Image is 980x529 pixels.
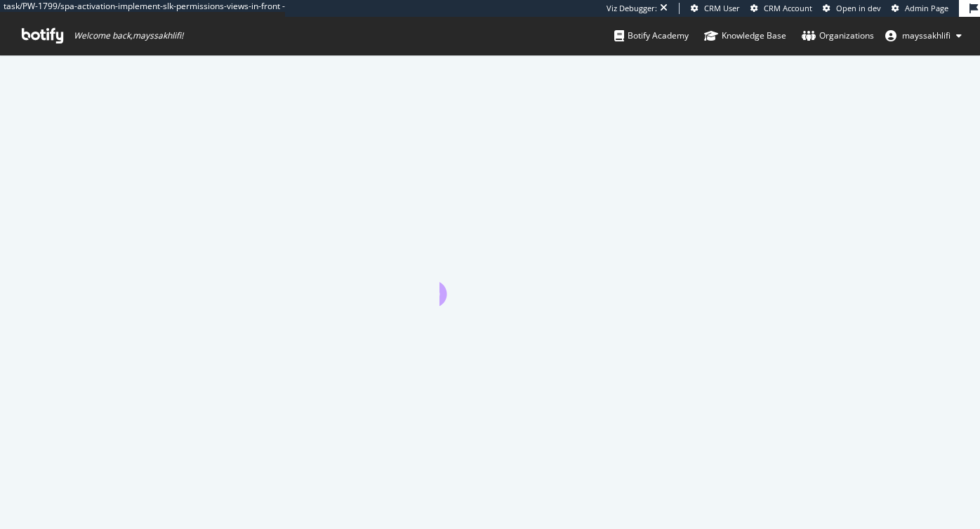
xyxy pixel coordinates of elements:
span: CRM User [704,3,740,13]
span: mayssakhlifi [902,29,951,41]
span: Open in dev [836,3,881,13]
span: Welcome back, mayssakhlifi ! [74,30,183,41]
div: Botify Academy [614,29,689,43]
span: CRM Account [764,3,812,13]
a: Organizations [802,17,874,55]
a: Knowledge Base [704,17,786,55]
button: mayssakhlifi [874,25,973,47]
div: Organizations [802,29,874,43]
a: CRM User [691,3,740,14]
span: Admin Page [905,3,948,13]
a: CRM Account [750,3,812,14]
div: Viz Debugger: [607,3,657,14]
div: Knowledge Base [704,29,786,43]
a: Open in dev [823,3,881,14]
a: Botify Academy [614,17,689,55]
a: Admin Page [892,3,948,14]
